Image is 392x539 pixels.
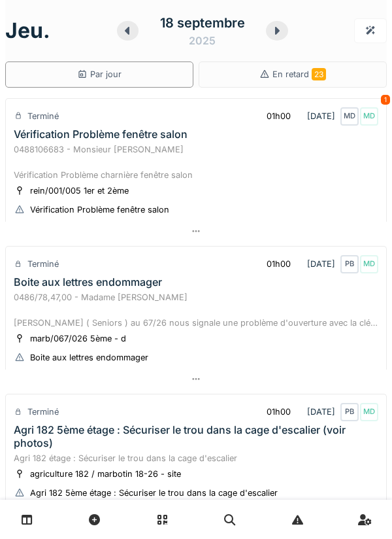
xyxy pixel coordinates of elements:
div: PB [340,255,359,273]
div: rein/001/005 1er et 2ème [30,184,129,197]
div: Terminé [27,110,59,122]
div: Boite aux lettres endommager [14,276,162,288]
span: 23 [312,68,326,80]
div: Terminé [27,406,59,418]
span: En retard [272,69,326,79]
div: agriculture 182 / marbotin 18-26 - site [30,468,181,480]
div: Agri 182 5ème étage : Sécuriser le trou dans la cage d'escalier [30,487,278,499]
div: MD [360,255,378,273]
div: [DATE] [255,400,378,424]
div: Agri 182 5ème étage : Sécuriser le trou dans la cage d'escalier (voir photos) [14,424,378,449]
div: MD [360,403,378,421]
div: Vérification Problème fenêtre salon [14,128,188,141]
div: [DATE] [255,104,378,128]
div: Vérification Problème fenêtre salon [30,203,169,216]
h1: jeu. [5,18,50,43]
div: 0486/78,47,00 - Madame [PERSON_NAME] [PERSON_NAME] ( Seniors ) au 67/26 nous signale une problème... [14,291,378,329]
div: MD [340,107,359,126]
div: Par jour [77,68,122,80]
div: 2025 [189,33,216,48]
div: 18 septembre [160,13,245,33]
div: 01h00 [267,110,291,122]
div: Terminé [27,258,59,270]
div: Boite aux lettres endommager [30,351,148,364]
div: MD [360,107,378,126]
div: PB [340,403,359,421]
div: 01h00 [267,258,291,270]
div: Agri 182 étage : Sécuriser le trou dans la cage d'escalier [14,452,378,464]
div: marb/067/026 5ème - d [30,332,126,345]
div: 1 [381,95,390,105]
div: [DATE] [255,252,378,276]
div: 01h00 [267,406,291,418]
div: 0488106683 - Monsieur [PERSON_NAME] Vérification Problème charnière fenêtre salon [14,143,378,181]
